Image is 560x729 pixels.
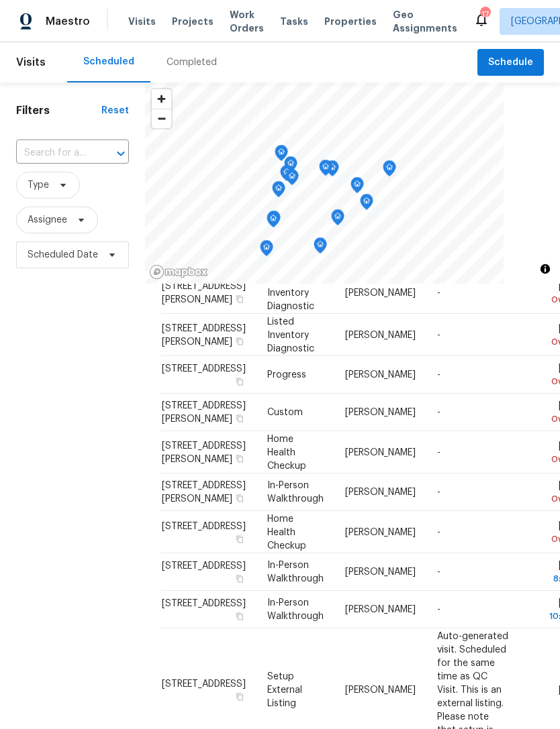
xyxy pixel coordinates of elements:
span: Work Orders [230,8,264,35]
button: Zoom in [152,89,171,109]
span: [PERSON_NAME] [345,330,416,339]
div: Map marker [360,194,373,215]
div: Map marker [272,181,285,202]
span: Projects [172,15,214,28]
span: - [437,567,440,577]
span: [PERSON_NAME] [345,447,416,457]
span: [STREET_ADDRESS] [162,561,246,571]
span: [STREET_ADDRESS] [162,599,246,608]
button: Toggle attribution [537,261,553,277]
span: - [437,288,440,297]
span: [PERSON_NAME] [345,408,416,417]
button: Copy Address [234,292,246,304]
span: [PERSON_NAME] [345,685,416,694]
button: Schedule [477,49,544,76]
div: Map marker [280,165,293,186]
span: [PERSON_NAME] [345,370,416,380]
span: Progress [267,370,306,380]
div: Map marker [326,160,339,181]
span: - [437,370,440,380]
span: [STREET_ADDRESS][PERSON_NAME] [162,281,246,304]
span: Zoom out [152,109,171,128]
span: - [437,408,440,417]
span: [PERSON_NAME] [345,488,416,497]
span: Toggle attribution [541,262,549,276]
span: Visits [16,48,46,77]
button: Copy Address [234,335,246,347]
span: Schedule [488,54,533,71]
span: [STREET_ADDRESS][PERSON_NAME] [162,441,246,463]
span: - [437,488,440,497]
span: In-Person Walkthrough [267,561,324,583]
div: 17 [480,8,489,21]
div: Map marker [331,209,344,230]
div: Map marker [285,169,299,190]
div: Map marker [319,160,332,180]
span: Custom [267,408,303,417]
div: Map marker [260,240,273,261]
span: In-Person Walkthrough [267,481,324,504]
button: Copy Address [234,532,246,545]
span: Maestro [46,15,90,28]
div: Map marker [284,156,297,177]
div: Map marker [267,211,281,231]
div: Completed [167,56,217,69]
span: [PERSON_NAME] [345,527,416,537]
span: Listed Inventory Diagnostic [267,317,314,353]
span: [PERSON_NAME] [345,288,416,297]
span: [STREET_ADDRESS] [162,679,246,688]
span: Geo Assignments [393,8,457,35]
button: Copy Address [234,690,246,702]
div: Map marker [383,160,396,181]
h1: Filters [16,104,101,117]
div: Map marker [267,211,280,232]
span: [STREET_ADDRESS] [162,364,246,374]
span: Home Health Checkup [267,434,306,470]
button: Copy Address [234,412,246,425]
canvas: Map [145,82,504,284]
span: Listed Inventory Diagnostic [267,274,314,311]
span: Type [28,178,49,192]
button: Copy Address [234,452,246,464]
span: Setup External Listing [267,671,302,708]
a: Mapbox homepage [149,264,208,280]
span: - [437,605,440,614]
button: Copy Address [234,573,246,585]
span: Visits [128,15,156,28]
span: Scheduled Date [28,248,98,262]
span: Home Health Checkup [267,514,306,550]
div: Map marker [275,145,288,166]
button: Copy Address [234,376,246,388]
div: Scheduled [83,55,134,68]
span: [STREET_ADDRESS] [162,521,246,530]
span: [STREET_ADDRESS][PERSON_NAME] [162,401,246,424]
span: [PERSON_NAME] [345,567,416,577]
span: - [437,447,440,457]
span: Assignee [28,213,67,227]
div: Reset [101,104,129,117]
div: Map marker [314,237,327,258]
button: Open [111,144,130,163]
span: [STREET_ADDRESS][PERSON_NAME] [162,323,246,346]
button: Copy Address [234,492,246,504]
input: Search for an address... [16,143,91,164]
span: [STREET_ADDRESS][PERSON_NAME] [162,481,246,504]
span: [PERSON_NAME] [345,605,416,614]
span: - [437,330,440,339]
span: - [437,527,440,537]
span: Properties [324,15,377,28]
button: Copy Address [234,610,246,622]
span: In-Person Walkthrough [267,598,324,621]
div: Map marker [351,177,364,198]
button: Zoom out [152,109,171,128]
span: Tasks [280,17,308,26]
